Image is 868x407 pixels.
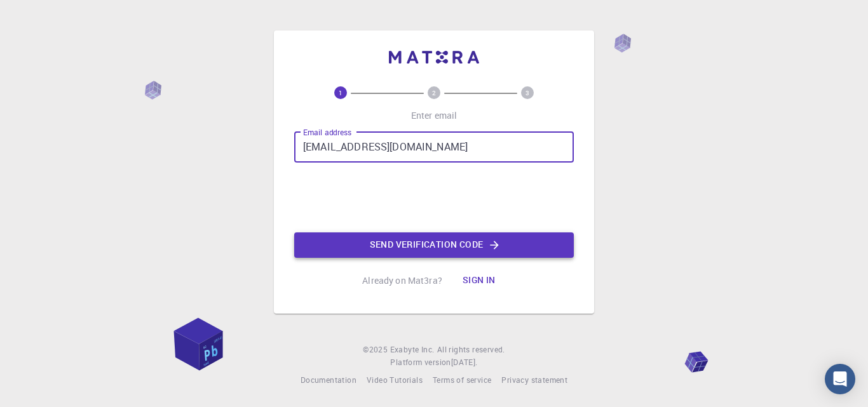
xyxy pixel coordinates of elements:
[390,344,435,354] span: Exabyte Inc.
[301,374,356,387] a: Documentation
[367,375,423,385] span: Video Tutorials
[303,127,351,138] label: Email address
[825,364,855,394] div: Open Intercom Messenger
[501,374,567,387] a: Privacy statement
[411,109,458,122] p: Enter email
[433,375,491,385] span: Terms of service
[294,232,574,258] button: Send verification code
[501,375,567,385] span: Privacy statement
[390,344,435,356] a: Exabyte Inc.
[390,356,451,369] span: Platform version
[301,375,356,385] span: Documentation
[339,88,342,97] text: 1
[337,173,531,222] iframe: reCAPTCHA
[452,268,506,293] button: Sign in
[432,88,436,97] text: 2
[362,274,442,287] p: Already on Mat3ra?
[451,357,478,367] span: [DATE] .
[437,344,505,356] span: All rights reserved.
[526,88,529,97] text: 3
[433,374,491,387] a: Terms of service
[363,344,390,356] span: © 2025
[451,356,478,369] a: [DATE].
[367,374,423,387] a: Video Tutorials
